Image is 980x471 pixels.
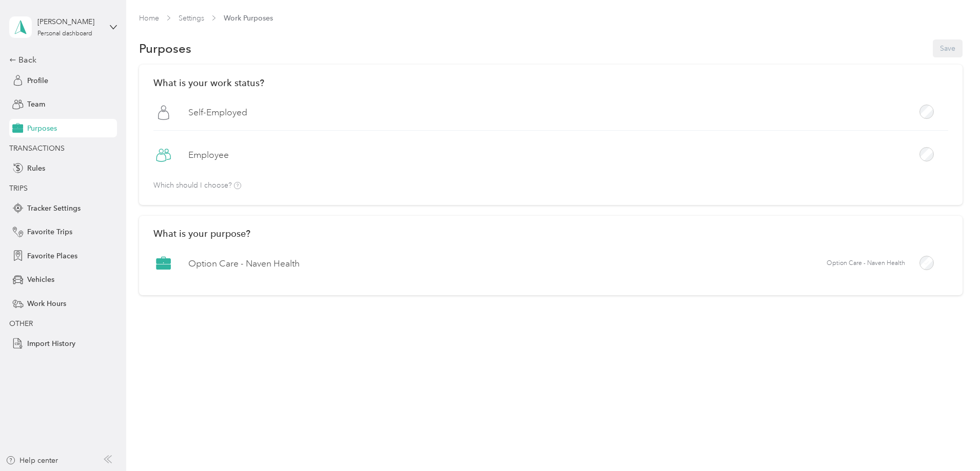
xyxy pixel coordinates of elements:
[27,75,48,86] span: Profile
[188,257,300,270] label: Option Care - Naven Health
[139,14,159,23] a: Home
[9,319,33,328] span: OTHER
[139,43,191,54] h1: Purposes
[188,106,247,119] label: Self-Employed
[827,259,905,268] span: Option Care - Naven Health
[9,54,112,66] div: Back
[37,16,102,27] div: [PERSON_NAME]
[923,414,980,471] iframe: Everlance-gr Chat Button Frame
[27,251,77,261] span: Favorite Places
[27,163,45,174] span: Rules
[9,184,28,193] span: TRIPS
[27,203,81,214] span: Tracker Settings
[37,31,92,37] div: Personal dashboard
[27,298,66,309] span: Work Hours
[188,149,229,161] label: Employee
[27,338,75,349] span: Import History
[6,455,58,466] button: Help center
[179,14,204,23] a: Settings
[153,77,948,88] h2: What is your work status?
[153,182,241,190] p: Which should I choose?
[9,144,65,153] span: TRANSACTIONS
[27,274,54,285] span: Vehicles
[27,99,45,110] span: Team
[224,13,273,24] span: Work Purposes
[27,227,72,237] span: Favorite Trips
[27,123,57,134] span: Purposes
[153,228,948,239] h2: What is your purpose?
